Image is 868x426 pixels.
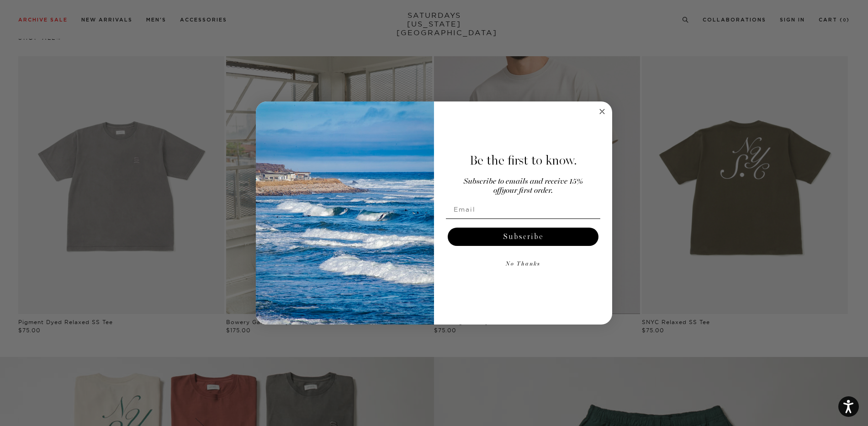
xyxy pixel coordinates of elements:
[493,187,502,195] span: off
[446,218,600,219] img: underline
[502,187,553,195] span: your first order.
[446,255,600,273] button: No Thanks
[448,228,598,246] button: Subscribe
[446,200,600,218] input: Email
[464,178,583,186] span: Subscribe to emails and receive 15%
[470,153,577,168] span: Be the first to know.
[256,101,434,325] img: 125c788d-000d-4f3e-b05a-1b92b2a23ec9.jpeg
[597,106,608,117] button: Close dialog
